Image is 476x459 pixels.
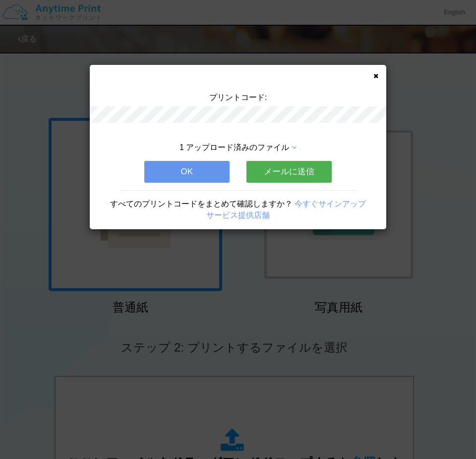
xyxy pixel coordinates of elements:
[144,161,230,183] button: OK
[179,143,289,152] span: 1 アップロード済みのファイル
[246,161,332,183] button: メールに送信
[209,93,267,102] span: プリントコード:
[110,200,293,208] span: すべてのプリントコードをまとめて確認しますか？
[295,200,366,208] a: 今すぐサインアップ
[206,211,270,219] a: サービス提供店舗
